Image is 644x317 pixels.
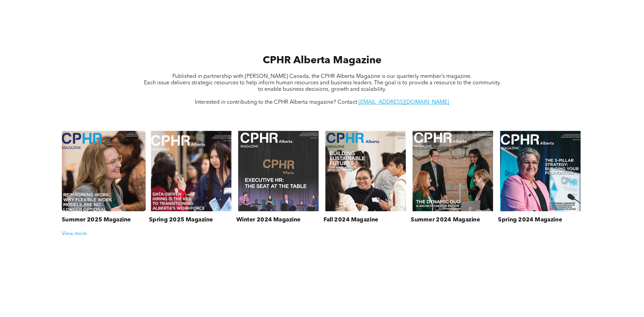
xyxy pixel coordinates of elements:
h3: Fall 2024 Magazine [324,216,378,223]
span: Interested in contributing to the CPHR Alberta magazine? Contact [195,100,357,105]
h3: Summer 2025 Magazine [62,216,131,223]
h3: Summer 2024 Magazine [411,216,480,223]
span: Each issue delivers strategic resources to help inform human resources and business leaders. The ... [144,80,500,92]
h3: Spring 2024 Magazine [498,216,562,223]
a: [EMAIL_ADDRESS][DOMAIN_NAME] [358,100,449,105]
h3: Spring 2025 Magazine [149,216,213,223]
span: Published in partnership with [PERSON_NAME] Canada, the CPHR Alberta Magazine is our quarterly me... [172,74,472,79]
div: View more [58,231,585,237]
span: CPHR Alberta Magazine [263,55,382,66]
h3: Winter 2024 Magazine [236,216,301,223]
